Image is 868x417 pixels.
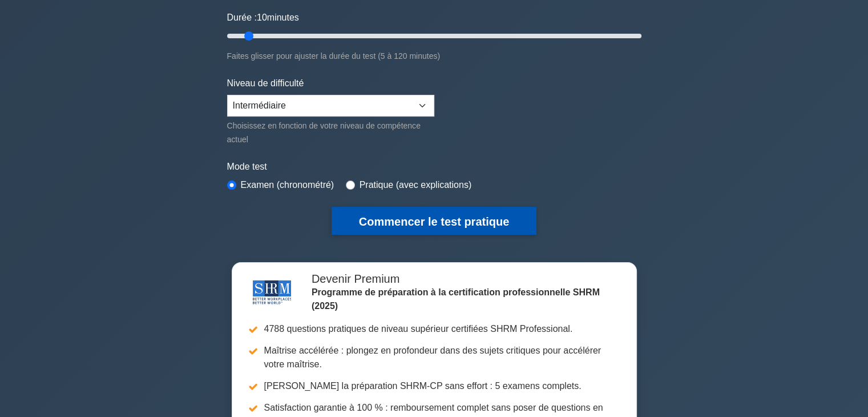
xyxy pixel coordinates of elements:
font: Choisissez en fonction de votre niveau de compétence actuel [227,121,421,144]
font: Commencer le test pratique [359,215,509,228]
font: 10 [257,13,267,22]
font: Durée : [227,13,257,22]
button: Commencer le test pratique [332,207,536,235]
font: Examen (chronométré) [241,180,334,190]
font: Pratique (avec explications) [360,180,472,190]
font: Niveau de difficulté [227,78,304,88]
font: Faites glisser pour ajuster la durée du test (5 à 120 minutes) [227,51,441,61]
font: minutes [267,13,299,22]
font: Mode test [227,162,267,171]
